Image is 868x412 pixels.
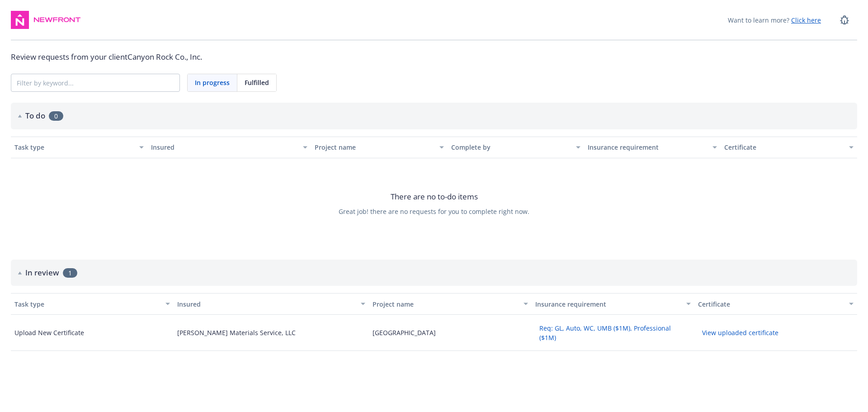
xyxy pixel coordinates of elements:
span: 1 [63,268,77,278]
div: Review requests from your client Canyon Rock Co., Inc. [11,51,857,63]
span: Want to learn more? [728,15,821,25]
div: Certificate [724,142,844,152]
img: navigator-logo.svg [11,11,29,29]
a: Report a Bug [835,11,854,29]
button: Certificate [694,293,857,315]
button: Insured [147,137,311,158]
div: Insurance requirement [588,142,707,152]
button: Project name [369,293,532,315]
div: Complete by [451,142,571,152]
a: Click here [791,16,821,24]
div: Project name [373,299,518,309]
button: Task type [11,293,174,315]
span: In progress [195,78,230,87]
button: Insurance requirement [584,137,721,158]
button: Insured [174,293,369,315]
button: Project name [311,137,448,158]
div: Insured [177,299,355,309]
input: Filter by keyword... [11,74,179,91]
span: Great job! there are no requests for you to complete right now. [339,207,529,216]
h2: To do [25,110,45,122]
div: Certificate [698,299,844,309]
div: Task type [14,299,160,309]
button: Complete by [448,137,584,158]
span: There are no to-do items [391,191,478,203]
div: [GEOGRAPHIC_DATA] [373,328,436,337]
img: Newfront Logo [33,15,82,24]
div: Insured [151,142,297,152]
button: Certificate [721,137,857,158]
div: Upload New Certificate [14,328,84,337]
h2: In review [25,267,59,279]
span: 0 [49,111,63,121]
div: [PERSON_NAME] Materials Service, LLC [177,328,296,337]
div: Insurance requirement [535,299,681,309]
span: Fulfilled [245,78,269,87]
button: Task type [11,137,147,158]
div: Project name [315,142,434,152]
button: View uploaded certificate [698,326,783,340]
button: Req: GL, Auto, WC, UMB ($1M), Professional ($1M) [535,321,691,345]
button: Insurance requirement [532,293,694,315]
div: Task type [14,142,134,152]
